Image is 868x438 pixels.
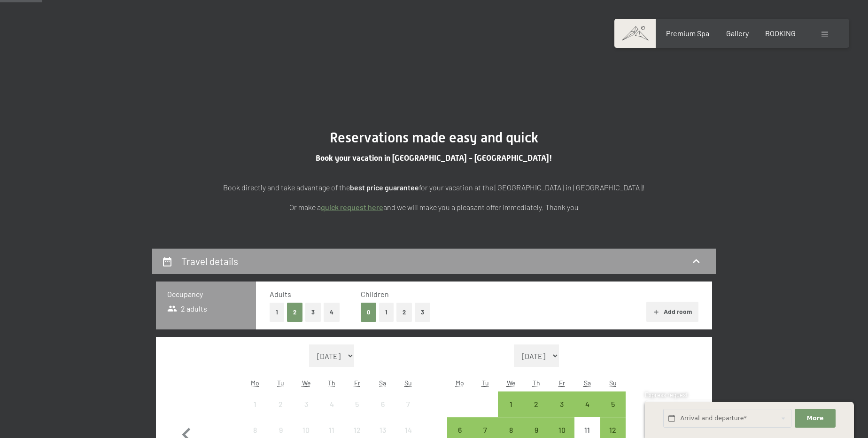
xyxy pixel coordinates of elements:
p: Book directly and take advantage of the for your vacation at the [GEOGRAPHIC_DATA] in [GEOGRAPHIC... [199,181,669,194]
span: Express request [645,391,688,399]
abbr: Saturday [379,379,386,387]
div: Arrival not possible [294,391,319,417]
abbr: Monday [251,379,259,387]
div: Sun Sep 07 2025 [395,391,421,417]
div: 2 [269,400,292,424]
h2: Travel details [181,255,238,267]
div: Arrival possible [524,391,549,417]
a: Premium Spa [666,29,709,38]
div: Sat Sep 06 2025 [370,391,395,417]
abbr: Sunday [609,379,617,387]
div: Arrival not possible [268,391,293,417]
h3: Occupancy [167,289,245,299]
abbr: Monday [456,379,464,387]
div: Wed Oct 01 2025 [498,391,523,417]
div: Mon Sep 01 2025 [242,391,268,417]
button: 1 [379,303,394,322]
a: quick request here [321,203,383,211]
div: Arrival not possible [395,391,421,417]
p: Or make a and we will make you a pleasant offer immediately. Thank you [199,201,669,213]
abbr: Tuesday [482,379,489,387]
div: 3 [294,400,318,424]
div: Arrival possible [600,391,626,417]
div: Wed Sep 03 2025 [294,391,319,417]
span: More [807,414,824,422]
strong: best price guarantee [350,183,419,192]
abbr: Sunday [404,379,412,387]
div: Arrival possible [498,391,523,417]
div: 3 [550,400,573,424]
button: 2 [287,303,302,322]
div: 4 [575,400,599,424]
div: 7 [396,400,420,424]
button: 2 [396,303,412,322]
div: 5 [345,400,369,424]
abbr: Saturday [584,379,591,387]
abbr: Friday [354,379,360,387]
button: Add room [646,302,698,322]
abbr: Wednesday [507,379,515,387]
div: 1 [499,400,522,424]
abbr: Wednesday [302,379,310,387]
div: Fri Oct 03 2025 [549,391,574,417]
div: Arrival possible [549,391,574,417]
div: Sat Oct 04 2025 [574,391,600,417]
div: Fri Sep 05 2025 [344,391,370,417]
span: Children [361,289,389,298]
button: 4 [324,303,340,322]
button: 3 [415,303,430,322]
span: Adults [270,289,291,298]
button: More [795,409,835,428]
abbr: Tuesday [277,379,284,387]
div: 6 [371,400,395,424]
div: Thu Sep 04 2025 [319,391,344,417]
span: 2 adults [167,304,207,314]
a: BOOKING [765,29,796,38]
div: Sun Oct 05 2025 [600,391,626,417]
abbr: Thursday [328,379,335,387]
div: Thu Oct 02 2025 [524,391,549,417]
button: 0 [361,303,376,322]
div: Arrival not possible [319,391,344,417]
div: Tue Sep 02 2025 [268,391,293,417]
div: 4 [320,400,343,424]
button: 3 [305,303,321,322]
div: Arrival not possible [242,391,268,417]
div: Arrival not possible [370,391,395,417]
span: Reservations made easy and quick [330,129,538,146]
span: Book your vacation in [GEOGRAPHIC_DATA] - [GEOGRAPHIC_DATA]! [316,153,552,163]
abbr: Thursday [533,379,540,387]
div: 2 [525,400,548,424]
abbr: Friday [559,379,565,387]
div: 5 [601,400,625,424]
div: 1 [243,400,267,424]
button: 1 [270,303,284,322]
div: Arrival possible [574,391,600,417]
a: Gallery [726,29,749,38]
div: Arrival not possible [344,391,370,417]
